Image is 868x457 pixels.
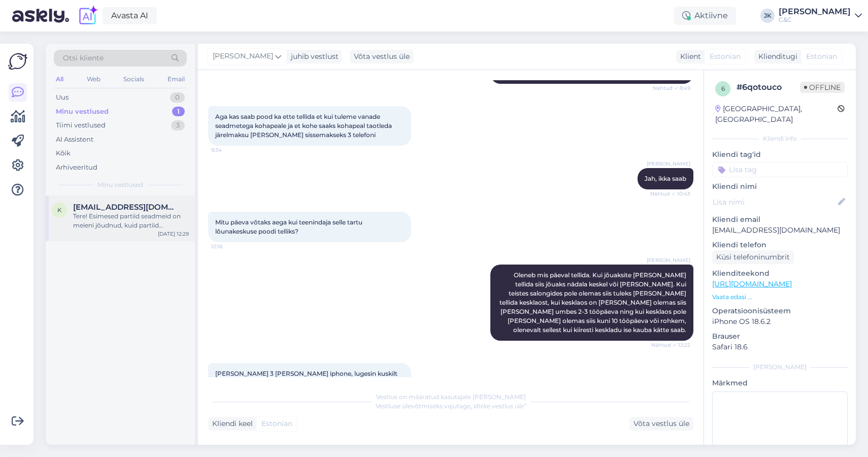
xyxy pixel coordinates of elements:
span: kristjankurm@icloud.com [73,203,179,212]
p: Brauser [712,331,848,342]
p: Safari 18.6 [712,342,848,352]
img: explore-ai [77,5,98,26]
div: # 6qotouco [737,81,800,93]
span: 9:34 [211,146,249,154]
div: [GEOGRAPHIC_DATA], [GEOGRAPHIC_DATA] [715,104,838,125]
p: Klienditeekond [712,268,848,279]
span: Vestlus on määratud kasutajale [PERSON_NAME] [376,393,526,401]
a: [URL][DOMAIN_NAME] [712,279,792,288]
span: Vestluse ülevõtmiseks vajutage [376,402,526,410]
div: Võta vestlus üle [350,50,414,63]
span: Mitu päeva võtaks aega kui teenindaja selle tartu lõunakeskuse poodi telliks? [215,218,364,235]
span: [PERSON_NAME] [647,160,690,168]
div: All [54,73,65,86]
p: Operatsioonisüsteem [712,306,848,316]
div: Email [165,73,187,86]
span: k [57,206,62,214]
div: Minu vestlused [56,107,109,117]
div: Kliendi info [712,134,848,143]
div: 0 [170,92,185,103]
span: Offline [800,82,845,93]
div: Aktiivne [674,7,736,25]
span: Nähtud ✓ 8:49 [652,84,690,92]
span: Nähtud ✓ 12:22 [651,341,690,349]
div: Socials [121,73,146,86]
i: „Võtke vestlus üle” [471,402,526,410]
p: Vaata edasi ... [712,292,848,302]
p: Kliendi email [712,214,848,225]
div: [PERSON_NAME] [779,8,851,16]
div: Küsi telefoninumbrit [712,250,794,264]
span: 12:18 [211,243,249,250]
img: Askly Logo [8,52,27,71]
div: Kõik [56,148,71,158]
span: Nähtud ✓ 10:43 [650,190,690,198]
div: JK [760,9,775,23]
div: [PERSON_NAME] [712,363,848,372]
div: Web [85,73,103,86]
div: Klient [676,51,701,62]
span: [PERSON_NAME] [213,51,273,62]
a: [PERSON_NAME]C&C [779,8,862,24]
div: Uus [56,92,69,103]
p: Kliendi nimi [712,181,848,192]
span: Estonian [261,418,292,429]
div: Tiimi vestlused [56,120,106,130]
span: Estonian [806,51,837,62]
span: Estonian [710,51,741,62]
div: AI Assistent [56,135,93,145]
input: Lisa nimi [713,197,836,208]
div: 3 [171,120,185,130]
div: Võta vestlus üle [629,417,693,431]
a: Avasta AI [103,7,157,24]
span: Jah, ikka saab [645,175,686,182]
span: Otsi kliente [63,53,104,63]
div: 1 [172,107,185,117]
div: C&C [779,16,851,24]
p: Kliendi telefon [712,240,848,250]
span: [PERSON_NAME] [647,256,690,264]
span: Aga kas saab pood ka ette tellida et kui tuleme vanade seadmetega kohapeale ja et kohe saaks koha... [215,113,393,139]
span: Oleneb mis päeval tellida. Kui jõuaksite [PERSON_NAME] tellida siis jõuaks nädala keskel või [PER... [499,271,688,334]
p: [EMAIL_ADDRESS][DOMAIN_NAME] [712,225,848,236]
p: Kliendi tag'id [712,149,848,160]
input: Lisa tag [712,162,848,177]
div: Tere! Esimesed partiid seadmeid on meieni jõudnud, kuid partiid sisaldavad endiselt vaid väga väi... [73,212,189,230]
span: 6 [721,85,725,92]
p: iPhone OS 18.6.2 [712,316,848,327]
div: Kliendi keel [208,418,253,429]
div: Klienditugi [754,51,797,62]
p: Märkmed [712,378,848,388]
div: [DATE] 12:29 [158,230,189,238]
div: Arhiveeritud [56,162,97,173]
div: juhib vestlust [287,51,339,62]
span: Minu vestlused [97,180,143,189]
span: [PERSON_NAME] 3 [PERSON_NAME] iphone, lugesin kuskilt välja et saab veel [PERSON_NAME] 50 eurot a... [215,370,399,386]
